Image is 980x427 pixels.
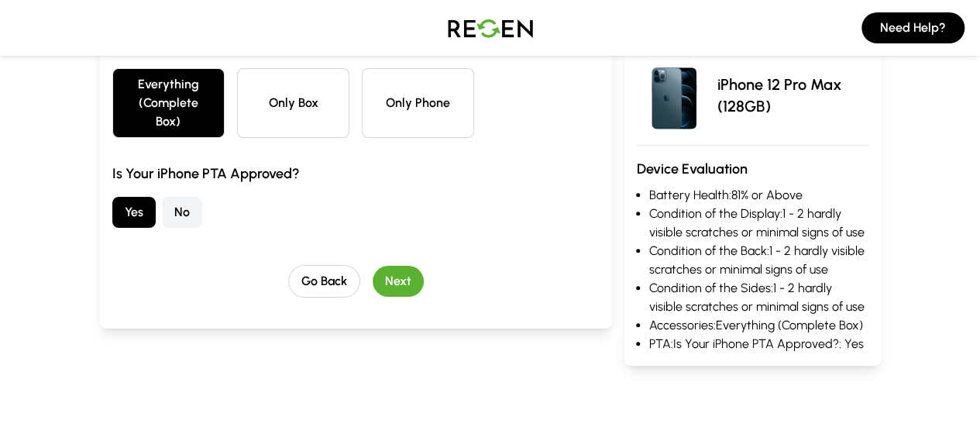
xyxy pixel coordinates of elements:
[637,158,868,180] h3: Device Evaluation
[649,316,868,335] li: Accessories: Everything (Complete Box)
[649,335,868,353] li: PTA: Is Your iPhone PTA Approved?: Yes
[237,68,349,138] button: Only Box
[649,242,868,279] li: Condition of the Back: 1 - 2 hardly visible scratches or minimal signs of use
[649,205,868,242] li: Condition of the Display: 1 - 2 hardly visible scratches or minimal signs of use
[637,58,711,133] img: iPhone 12 Pro Max
[649,186,868,205] li: Battery Health: 81% or Above
[436,6,545,50] img: Logo
[112,163,600,184] h3: Is Your iPhone PTA Approved?
[112,68,225,138] button: Everything (Complete Box)
[649,279,868,316] li: Condition of the Sides: 1 - 2 hardly visible scratches or minimal signs of use
[373,266,424,297] button: Next
[362,68,474,138] button: Only Phone
[112,197,156,228] button: Yes
[861,12,965,43] button: Need Help?
[162,197,202,228] button: No
[288,265,360,298] button: Go Back
[717,74,868,117] p: iPhone 12 Pro Max (128GB)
